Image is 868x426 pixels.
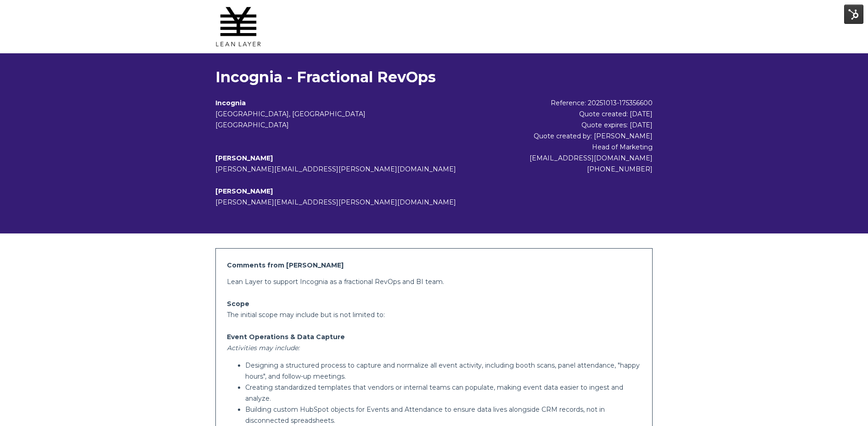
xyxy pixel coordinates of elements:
[227,260,642,271] h2: Comments from [PERSON_NAME]
[227,344,299,352] em: Activities may include:
[215,154,273,162] b: [PERSON_NAME]
[215,198,456,206] span: [PERSON_NAME][EMAIL_ADDRESS][PERSON_NAME][DOMAIN_NAME]
[215,108,456,131] address: [GEOGRAPHIC_DATA], [GEOGRAPHIC_DATA] [GEOGRAPHIC_DATA]
[245,360,642,382] p: Designing a structured process to capture and normalize all event activity, including booth scans...
[227,276,642,287] p: Lean Layer to support Incognia as a fractional RevOps and BI team.
[530,132,653,173] span: Quote created by: [PERSON_NAME] Head of Marketing [EMAIL_ADDRESS][DOMAIN_NAME] [PHONE_NUMBER]
[456,108,653,119] div: Quote created: [DATE]
[456,97,653,108] div: Reference: 20251013-175356600
[215,4,261,50] img: Lean Layer
[215,68,653,86] h1: Incognia - Fractional RevOps
[215,187,273,195] b: [PERSON_NAME]
[215,99,246,107] b: Incognia
[844,5,863,24] img: HubSpot Tools Menu Toggle
[215,165,456,173] span: [PERSON_NAME][EMAIL_ADDRESS][PERSON_NAME][DOMAIN_NAME]
[227,309,642,320] p: The initial scope may include but is not limited to:
[227,333,345,341] strong: Event Operations & Data Capture
[245,404,642,426] p: Building custom HubSpot objects for Events and Attendance to ensure data lives alongside CRM reco...
[456,119,653,131] div: Quote expires: [DATE]
[227,300,249,308] strong: Scope
[245,382,642,404] p: Creating standardized templates that vendors or internal teams can populate, making event data ea...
